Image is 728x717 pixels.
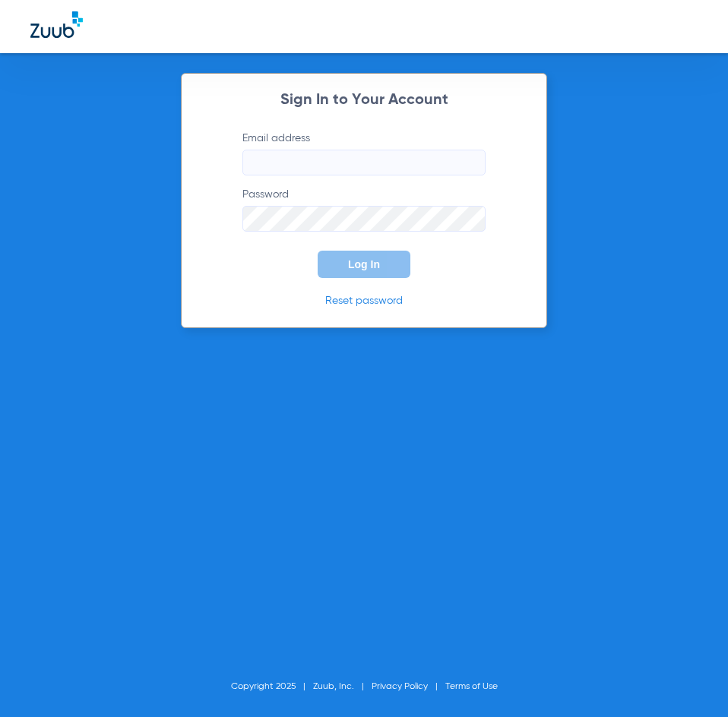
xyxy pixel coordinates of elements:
[348,258,380,270] span: Log In
[313,679,372,694] li: Zuub, Inc.
[325,295,403,306] a: Reset password
[372,682,428,691] a: Privacy Policy
[220,93,508,108] h2: Sign In to Your Account
[30,11,83,38] img: Zuub Logo
[242,206,486,232] input: Password
[231,679,313,694] li: Copyright 2025
[318,251,410,278] button: Log In
[242,150,486,175] input: Email address
[445,682,498,691] a: Terms of Use
[242,187,486,232] label: Password
[242,131,486,175] label: Email address
[652,644,728,717] iframe: Chat Widget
